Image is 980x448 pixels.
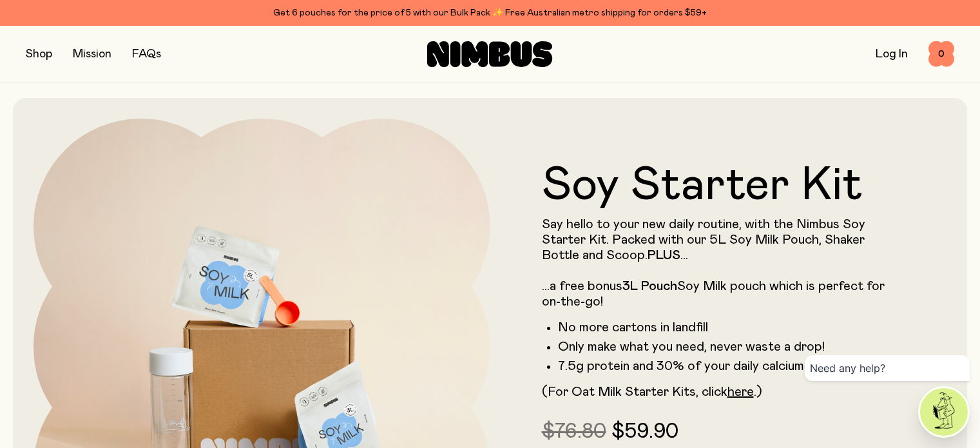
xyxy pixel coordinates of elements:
a: Mission [73,48,111,60]
span: $76.80 [542,422,606,442]
a: FAQs [132,48,161,60]
div: Get 6 pouches for the price of 5 with our Bulk Pack ✨ Free Australian metro shipping for orders $59+ [26,5,954,21]
a: Log In [876,48,908,60]
span: (For Oat Milk Starter Kits, click [542,385,727,398]
h1: Soy Starter Kit [542,162,896,209]
span: $59.90 [611,422,678,442]
strong: 3L [622,280,638,293]
span: .) [754,385,762,398]
li: 7.5g protein and 30% of your daily calcium per serve [558,358,896,374]
p: Say hello to your new daily routine, with the Nimbus Soy Starter Kit. Packed with our 5L Soy Milk... [542,217,896,309]
li: Only make what you need, never waste a drop! [558,339,896,355]
div: Need any help? [805,355,970,381]
li: No more cartons in landfill [558,320,896,335]
strong: PLUS [648,249,680,262]
strong: Pouch [641,280,677,293]
a: here [727,385,754,398]
img: agent [920,388,968,436]
button: 0 [928,41,954,67]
